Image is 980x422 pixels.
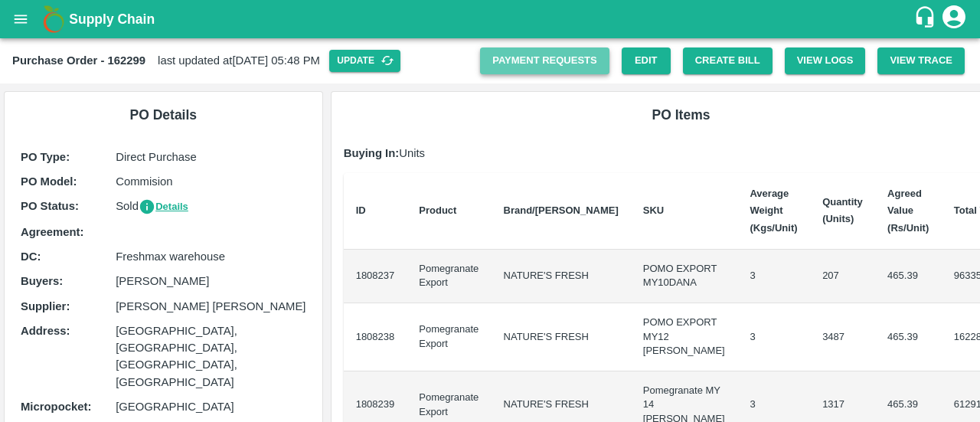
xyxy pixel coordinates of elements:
[887,188,929,234] b: Agreed Value (Rs/Unit)
[116,398,305,415] p: [GEOGRAPHIC_DATA]
[329,50,400,72] button: Update
[21,401,91,413] b: Micropocket :
[407,303,491,371] td: Pomegranate Export
[631,250,738,303] td: POMO EXPORT MY10DANA
[17,104,310,126] h6: PO Details
[822,196,863,224] b: Quantity (Units)
[875,303,942,371] td: 465.39
[21,175,77,188] b: PO Model :
[69,11,155,27] b: Supply Chain
[356,204,366,216] b: ID
[116,248,305,265] p: Freshmax warehouse
[940,3,968,35] div: account of current user
[810,303,875,371] td: 3487
[21,300,70,312] b: Supplier :
[750,188,797,234] b: Average Weight (Kgs/Unit)
[69,8,913,30] a: Supply Chain
[810,250,875,303] td: 207
[21,226,83,238] b: Agreement:
[492,303,631,371] td: NATURE'S FRESH
[21,325,70,337] b: Address :
[407,250,491,303] td: Pomegranate Export
[504,204,619,216] b: Brand/[PERSON_NAME]
[344,250,407,303] td: 1808237
[21,151,70,163] b: PO Type :
[643,204,664,216] b: SKU
[116,173,305,190] p: Commision
[116,149,305,165] p: Direct Purchase
[622,47,671,74] a: Edit
[344,303,407,371] td: 1808238
[913,5,940,33] div: customer-support
[116,298,305,315] p: [PERSON_NAME] [PERSON_NAME]
[116,198,305,215] p: Sold
[21,275,63,287] b: Buyers :
[38,4,69,34] img: logo
[21,250,41,263] b: DC :
[785,47,866,74] button: View Logs
[875,250,942,303] td: 465.39
[631,303,738,371] td: POMO EXPORT MY12 [PERSON_NAME]
[492,250,631,303] td: NATURE'S FRESH
[344,147,400,159] b: Buying In:
[21,200,79,212] b: PO Status :
[737,250,810,303] td: 3
[3,2,38,37] button: open drawer
[12,50,480,72] div: last updated at [DATE] 05:48 PM
[419,204,456,216] b: Product
[737,303,810,371] td: 3
[12,54,145,67] b: Purchase Order - 162299
[139,198,188,216] button: Details
[877,47,965,74] button: View Trace
[480,47,609,74] a: Payment Requests
[683,47,773,74] button: Create Bill
[116,322,305,391] p: [GEOGRAPHIC_DATA], [GEOGRAPHIC_DATA], [GEOGRAPHIC_DATA], [GEOGRAPHIC_DATA]
[116,273,305,290] p: [PERSON_NAME]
